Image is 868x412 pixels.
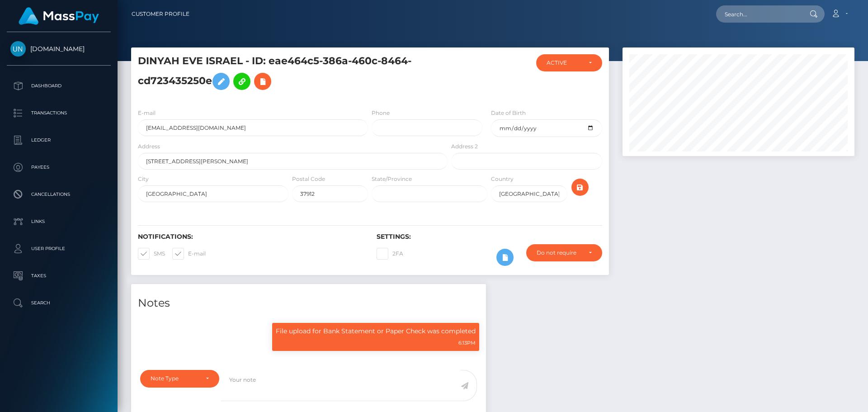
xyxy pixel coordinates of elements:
[10,79,107,93] p: Dashboard
[372,175,412,183] label: State/Province
[7,183,111,206] a: Cancellations
[10,296,107,310] p: Search
[526,244,602,261] button: Do not require
[7,102,111,124] a: Transactions
[491,109,526,117] label: Date of Birth
[138,175,149,183] label: City
[10,242,107,256] p: User Profile
[7,45,111,53] span: [DOMAIN_NAME]
[537,249,581,256] div: Do not require
[138,295,479,311] h4: Notes
[716,5,801,23] input: Search...
[172,248,206,260] label: E-mail
[7,129,111,152] a: Ledger
[10,161,107,174] p: Payees
[7,156,111,179] a: Payees
[10,215,107,228] p: Links
[138,109,156,117] label: E-mail
[10,41,26,57] img: Unlockt.me
[7,292,111,314] a: Search
[10,269,107,283] p: Taxes
[151,375,198,382] div: Note Type
[292,175,325,183] label: Postal Code
[138,233,363,241] h6: Notifications:
[7,210,111,233] a: Links
[7,265,111,287] a: Taxes
[372,109,390,117] label: Phone
[138,142,160,151] label: Address
[138,248,165,260] label: SMS
[458,340,476,346] small: 6:13PM
[377,233,602,241] h6: Settings:
[7,237,111,260] a: User Profile
[10,188,107,201] p: Cancellations
[10,106,107,120] p: Transactions
[10,133,107,147] p: Ledger
[19,7,99,25] img: MassPay Logo
[491,175,514,183] label: Country
[140,370,219,387] button: Note Type
[7,75,111,97] a: Dashboard
[138,54,443,95] h5: DINYAH EVE ISRAEL - ID: eae464c5-386a-460c-8464-cd723435250e
[547,59,581,66] div: ACTIVE
[451,142,478,151] label: Address 2
[276,327,476,336] p: File upload for Bank Statement or Paper Check was completed
[132,5,189,24] a: Customer Profile
[536,54,602,71] button: ACTIVE
[377,248,403,260] label: 2FA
